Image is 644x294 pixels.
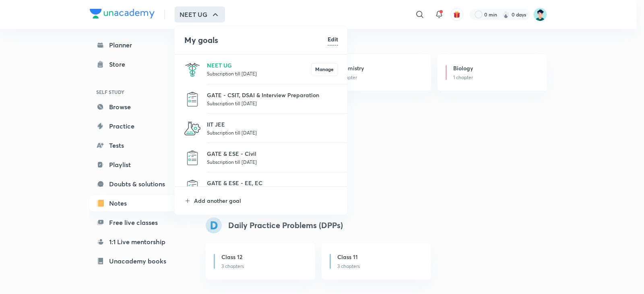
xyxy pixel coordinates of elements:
h4: My goals [184,34,328,46]
span: Support [31,6,53,13]
p: Subscription till [DATE] [207,99,338,107]
img: GATE - CSIT, DSAI & Interview Preparation [184,91,200,107]
img: GATE & ESE - EE, EC [184,179,200,195]
p: Subscription till [DATE] [207,129,338,137]
p: Subscription till [DATE] [207,158,338,166]
p: GATE & ESE - Civil [207,149,338,158]
img: NEET UG [184,61,200,78]
p: IIT JEE [207,120,338,129]
p: GATE - CSIT, DSAI & Interview Preparation [207,91,338,99]
p: Add another goal [194,196,338,205]
button: Manage [311,63,338,76]
p: NEET UG [207,61,311,69]
img: IIT JEE [184,120,200,137]
img: GATE & ESE - Civil [184,150,200,166]
h6: Edit [328,35,338,43]
p: Subscription till [DATE] [207,69,311,78]
p: GATE & ESE - EE, EC [207,179,338,187]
